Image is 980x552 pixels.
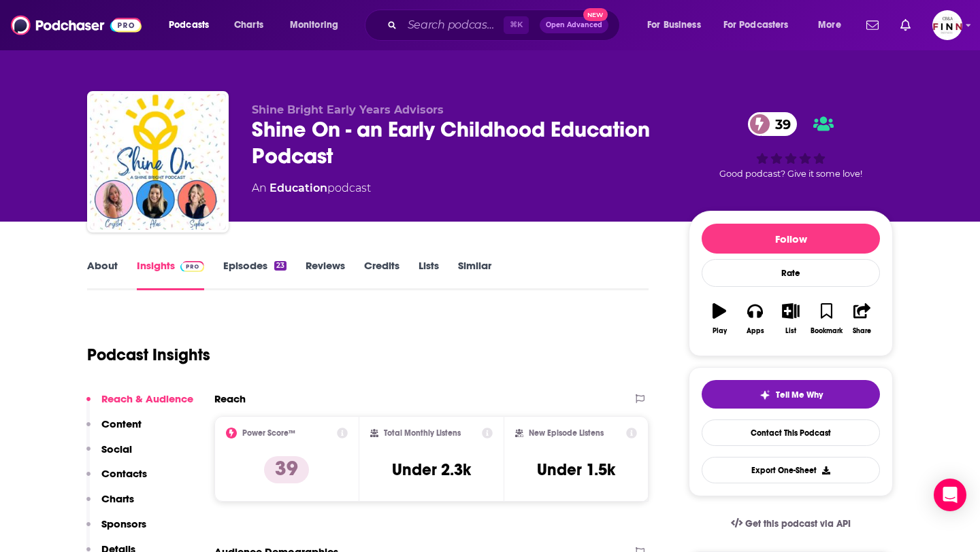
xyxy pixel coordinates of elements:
img: Podchaser Pro [180,261,204,272]
button: open menu [715,14,808,36]
a: Similar [458,259,491,290]
button: List [773,294,808,343]
button: Play [702,294,737,343]
button: open menu [159,14,227,36]
div: An podcast [252,180,371,196]
a: InsightsPodchaser Pro [137,259,204,290]
h2: Total Monthly Listens [384,428,461,438]
span: Podcasts [169,16,209,35]
span: For Podcasters [723,16,789,35]
button: Export One-Sheet [702,457,880,483]
button: Show profile menu [932,10,962,40]
span: Charts [234,16,263,35]
button: Share [845,294,880,343]
button: Contacts [86,467,147,492]
button: Social [86,443,132,468]
button: tell me why sparkleTell Me Why [702,380,880,409]
a: Charts [225,14,272,36]
button: Reach & Audience [86,392,193,417]
span: New [583,8,608,21]
span: Tell Me Why [776,390,823,400]
span: More [818,16,841,35]
span: Shine Bright Early Years Advisors [252,103,444,116]
a: Get this podcast via API [720,507,862,540]
p: Charts [101,492,134,505]
span: Open Advanced [546,22,602,29]
p: 39 [264,456,309,483]
img: Podchaser - Follow, Share and Rate Podcasts [11,12,142,38]
button: Open AdvancedNew [540,17,608,33]
a: Reviews [306,259,345,290]
a: Lists [419,259,439,290]
div: Rate [702,259,880,287]
h2: Reach [214,392,246,405]
span: 39 [762,112,798,136]
a: About [87,259,118,290]
p: Social [101,443,132,455]
a: Credits [364,259,399,290]
span: Good podcast? Give it some love! [719,169,862,179]
div: Share [853,327,871,335]
p: Reach & Audience [101,392,193,405]
button: Content [86,417,142,443]
a: Show notifications dropdown [895,14,916,37]
div: Open Intercom Messenger [934,479,966,511]
span: Logged in as FINNMadison [932,10,962,40]
img: User Profile [932,10,962,40]
p: Contacts [101,467,147,480]
div: 39Good podcast? Give it some love! [689,103,893,188]
button: Bookmark [808,294,844,343]
div: List [785,327,796,335]
h3: Under 2.3k [392,460,471,480]
h3: Under 1.5k [537,460,615,480]
button: Follow [702,224,880,254]
span: Monitoring [290,16,338,35]
div: Apps [747,327,764,335]
input: Search podcasts, credits, & more... [402,14,504,36]
h2: Power Score™ [242,428,295,438]
h1: Podcast Insights [87,345,210,365]
a: Education [269,182,327,194]
span: For Business [647,16,701,35]
a: Contact This Podcast [702,419,880,446]
img: Shine On - an Early Childhood Education Podcast [90,94,226,230]
div: 23 [274,261,287,271]
p: Sponsors [101,517,146,530]
a: 39 [748,112,798,136]
div: Play [713,327,727,335]
h2: New Episode Listens [529,428,604,438]
button: open menu [280,14,356,36]
img: tell me why sparkle [759,390,770,400]
p: Content [101,417,142,430]
a: Episodes23 [223,259,287,290]
div: Bookmark [811,327,843,335]
button: open menu [808,14,858,36]
a: Show notifications dropdown [861,14,884,37]
span: Get this podcast via API [745,518,851,530]
div: Search podcasts, credits, & more... [378,10,633,41]
button: Apps [737,294,772,343]
button: open menu [638,14,718,36]
button: Charts [86,492,134,517]
span: ⌘ K [504,16,529,34]
button: Sponsors [86,517,146,542]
